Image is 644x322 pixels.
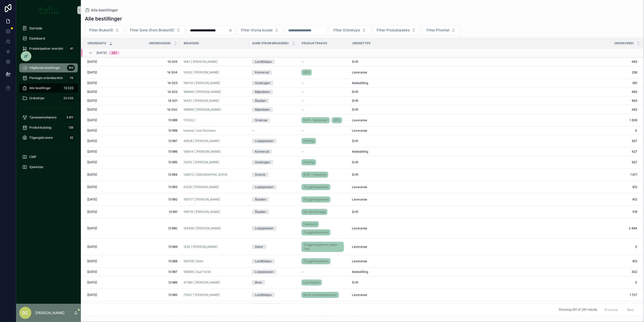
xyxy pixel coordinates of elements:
a: Produktkatalog139 [19,123,78,132]
a: Trygghetspakken [301,196,330,203]
a: 561 [401,81,637,85]
span: [DATE] [87,173,97,177]
span: 927 [401,139,637,143]
a: Planlagte arbeidsordrer74 [19,73,78,83]
span: Ordrelinjer [29,96,45,100]
a: Fallalarm [301,221,319,227]
span: [DATE] [87,150,97,154]
a: 16437 | [PERSON_NAME] [183,99,219,103]
a: Losjeplassen [252,185,295,189]
a: 172100 | [183,118,246,122]
a: 0 [401,129,637,133]
a: Drift [352,90,398,94]
a: 194114 | [PERSON_NAME] [183,81,220,85]
a: 14 003 [133,81,177,85]
span: [DATE] [87,70,97,74]
a: FallalarmTrygghetspakken [301,220,346,236]
a: Landfalløya [252,59,295,64]
a: 1 309 [401,118,637,122]
div: 13 023 [62,85,75,91]
div: scrollable content [16,20,81,178]
button: Select Button [85,25,124,35]
span: Leveranse [352,185,367,189]
div: 74 [68,75,75,81]
a: 129472 | [GEOGRAPHIC_DATA] [183,173,246,177]
a: [DATE] [87,160,127,164]
a: Ny alarmknapp [301,208,346,216]
a: Leveranse [352,226,398,230]
span: [DATE] [87,90,97,94]
a: 13 990 [133,226,177,230]
span: Drift [352,99,358,103]
a: Losjeplassen [252,226,295,231]
a: [DATE] [87,197,127,202]
span: 1847 | [PERSON_NAME] [183,60,217,64]
a: Trygghetspakken [301,183,346,191]
a: 14 001 [133,99,177,103]
a: [DATE] [87,60,127,64]
a: -- [301,129,346,133]
span: Drift - Fallalarm [303,173,326,177]
span: Flytting [303,160,314,164]
a: -- [301,90,346,94]
span: 14262 | [PERSON_NAME] [183,70,219,74]
a: 159717 | [PERSON_NAME] [183,197,220,202]
div: Mjøndalen [255,107,270,112]
span: [DATE] [87,118,97,122]
a: Gulskogen [252,81,295,85]
a: testtest | test Devteam [183,129,246,133]
a: -- [301,99,346,103]
a: [DATE] [87,185,127,189]
div: Åssiden [255,197,266,202]
span: 463 [401,108,637,112]
a: 76310 | [PERSON_NAME] [183,160,219,164]
a: 1 671 [401,173,637,177]
a: 258 [401,70,637,74]
a: 14 002 [133,90,177,94]
span: -- [301,99,304,103]
span: Drift [352,139,358,143]
div: Konnerud [255,70,269,75]
a: Drift [352,160,398,164]
a: Flytting [301,137,346,145]
a: 519 [401,210,637,214]
a: Startside [19,24,78,33]
button: Select Button [126,25,185,35]
span: -- [301,108,304,112]
span: 812 [401,185,637,189]
div: Losjeplassen [255,226,273,231]
span: Leveranse [352,118,367,122]
div: 32 [68,135,75,141]
a: 189946 | [PERSON_NAME] [183,108,221,112]
a: 129472 | [GEOGRAPHIC_DATA] [183,173,227,177]
a: 463 [401,60,637,64]
a: 49528 | [PERSON_NAME] [183,139,220,143]
a: [DATE] [87,108,127,112]
span: Tjenestemottakere [29,115,57,119]
span: 13 997 [133,139,177,143]
a: Trygghetspakken [301,184,330,190]
span: [DATE] [87,81,97,85]
span: Filter Prioritet [426,28,449,33]
a: -- [301,108,346,112]
span: Leveranse [352,197,367,202]
span: [DATE] [87,129,97,133]
a: 14 005 [133,60,177,64]
a: Åssiden [252,210,295,214]
a: Drift [352,60,398,64]
a: 16437 | [PERSON_NAME] [183,99,246,103]
a: 13 994 [133,173,177,177]
a: GPS [332,117,342,123]
span: Leveranse [352,70,367,74]
a: Dashboard [19,34,78,43]
a: 812 [401,197,637,202]
span: 463 [401,99,637,103]
div: 41 [68,46,75,52]
a: Alle bestillinger13 023 [19,84,78,93]
a: 14 004 [133,70,177,74]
